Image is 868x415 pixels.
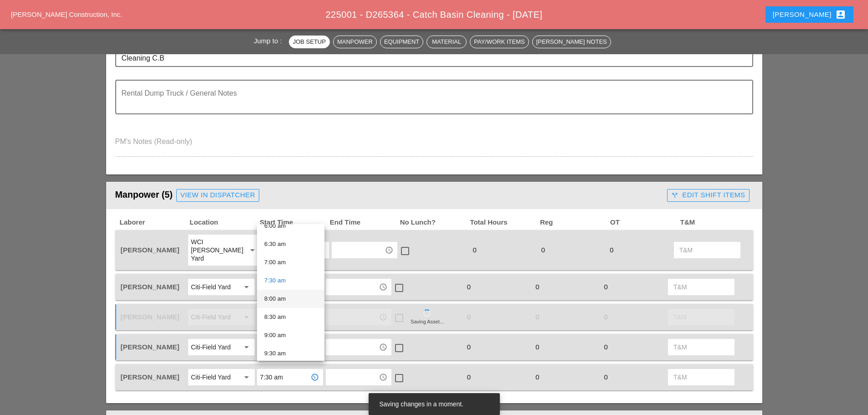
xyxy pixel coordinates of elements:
span: [PERSON_NAME] [121,313,180,321]
div: View in Dispatcher [180,190,255,200]
div: 7:00 am [264,257,317,268]
textarea: Rental Dump Truck / General Notes [122,92,740,113]
div: 9:00 am [264,330,317,341]
div: Manpower [337,37,373,46]
i: call_split [671,192,678,199]
span: [PERSON_NAME] [121,343,180,351]
i: access_time [379,313,387,321]
div: 7:30 am [264,275,317,286]
a: [PERSON_NAME] Construction, Inc. [11,10,122,18]
div: Equipment [384,37,419,46]
i: account_box [835,9,846,20]
span: 0 [601,313,611,321]
span: 0 [601,283,611,291]
span: Saving changes in a moment. [380,400,463,408]
button: Pay/Work Items [470,36,529,48]
input: T&M [673,370,729,384]
button: Edit Shift Items [667,189,749,202]
div: Citi-Field Yard [191,373,231,381]
i: arrow_drop_down [241,342,252,353]
span: No Lunch? [399,217,469,228]
span: 0 [463,343,474,351]
span: 0 [532,373,543,381]
span: 0 [469,246,480,254]
div: [PERSON_NAME] [773,9,846,20]
span: Jump to : [254,37,286,45]
div: 6:00 am [264,220,317,231]
input: T&M [673,340,729,354]
i: arrow_drop_down [241,372,252,383]
button: Material [426,36,467,48]
div: Pay/Work Items [474,37,524,46]
span: 0 [463,373,474,381]
i: access_time [379,343,387,351]
span: [PERSON_NAME] [121,373,180,381]
div: 9:30 am [264,348,317,359]
span: 0 [601,373,611,381]
i: access_time [379,283,387,291]
span: 0 [463,283,474,291]
span: Total Hours [469,217,539,228]
span: 225001 - D265364 - Catch Basin Cleaning - [DATE] [326,10,543,20]
span: Location [189,217,259,228]
div: Citi-Field Yard [191,283,231,291]
div: Citi-Field Yard [191,313,231,321]
span: Laborer [119,217,189,228]
i: access_time [311,373,319,381]
button: Job Setup [289,36,330,48]
span: 0 [532,343,543,351]
button: [PERSON_NAME] [765,6,853,23]
div: 8:00 am [264,293,317,304]
span: Reg [539,217,609,228]
input: T&M [673,280,729,294]
span: 0 [538,246,549,254]
span: T&M [679,217,750,228]
span: 0 [532,313,543,321]
div: [PERSON_NAME] Notes [536,37,607,46]
input: T&M [679,243,735,257]
div: Job Setup [293,37,326,46]
span: OT [609,217,679,228]
span: End Time [329,217,399,228]
span: [PERSON_NAME] [121,283,180,291]
span: 0 [606,246,617,254]
i: arrow_drop_down [241,282,252,292]
span: [PERSON_NAME] [121,246,180,254]
i: arrow_drop_down [241,312,252,323]
span: Start Time [259,217,329,228]
button: [PERSON_NAME] Notes [532,36,611,48]
textarea: PM's Notes (Read-only) [115,134,753,156]
i: access_time [385,246,393,254]
span: 0 [532,283,543,291]
div: 8:30 am [264,312,317,323]
i: arrow_drop_down [247,245,258,256]
div: WCI [PERSON_NAME] Yard [191,238,240,262]
button: Equipment [380,36,423,48]
div: Manpower (5) [115,186,664,205]
div: Material [431,37,462,46]
span: 0 [463,313,474,321]
div: Edit Shift Items [671,190,745,200]
div: Citi-Field Yard [191,343,231,351]
input: T&M [673,310,729,324]
span: 0 [601,343,611,351]
div: 6:30 am [264,239,317,250]
i: access_time [379,373,387,381]
button: Manpower [333,36,377,48]
a: View in Dispatcher [176,189,259,202]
